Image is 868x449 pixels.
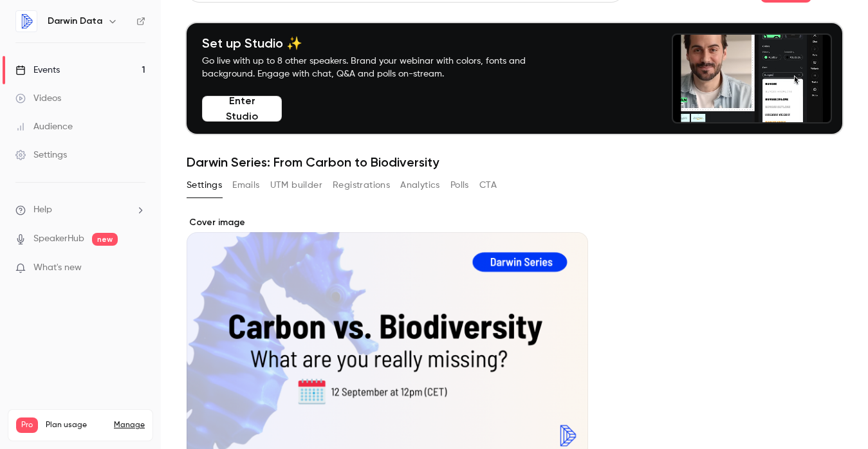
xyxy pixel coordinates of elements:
button: Enter Studio [202,96,282,122]
h6: Darwin Data [48,15,102,28]
div: Videos [15,92,61,105]
span: Pro [16,417,38,433]
button: Emails [232,175,259,196]
a: Manage [114,420,145,430]
button: Analytics [400,175,440,196]
span: What's new [33,261,82,275]
span: new [92,233,118,246]
button: Registrations [333,175,390,196]
button: Polls [450,175,469,196]
h4: Set up Studio ✨ [202,35,556,51]
a: SpeakerHub [33,232,84,246]
p: Go live with up to 8 other speakers. Brand your webinar with colors, fonts and background. Engage... [202,55,556,80]
button: UTM builder [270,175,322,196]
div: Settings [15,149,67,161]
div: Audience [15,120,73,133]
button: Settings [187,175,222,196]
div: Events [15,64,60,77]
h1: Darwin Series: From Carbon to Biodiversity [187,154,842,170]
label: Cover image [187,216,588,229]
li: help-dropdown-opener [15,203,145,217]
img: Darwin Data [16,11,37,32]
span: Plan usage [46,420,106,430]
button: CTA [479,175,497,196]
span: Help [33,203,52,217]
